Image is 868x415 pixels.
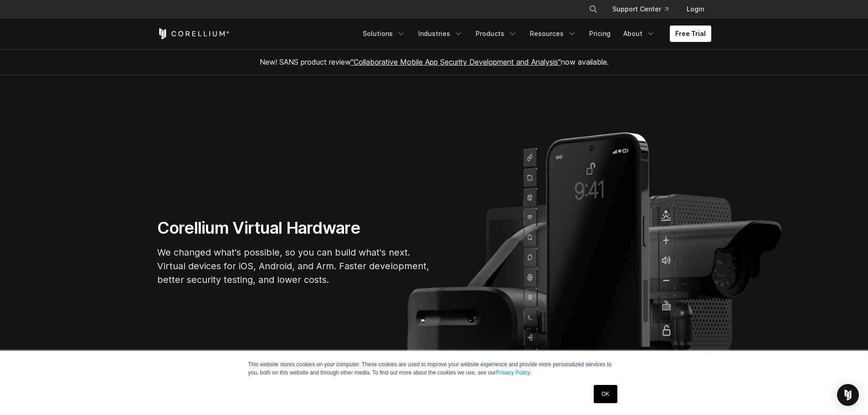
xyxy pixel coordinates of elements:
p: We changed what's possible, so you can build what's next. Virtual devices for iOS, Android, and A... [157,246,431,287]
a: Pricing [584,26,616,42]
div: Open Intercom Messenger [837,384,859,406]
a: Solutions [357,26,411,42]
a: About [618,26,661,42]
a: Free Trial [670,26,711,42]
a: OK [594,385,617,403]
a: Support Center [605,1,676,17]
div: Navigation Menu [357,26,711,42]
h1: Corellium Virtual Hardware [157,218,431,238]
a: Resources [524,26,582,42]
div: Navigation Menu [578,1,711,17]
a: Products [470,26,523,42]
span: New! SANS product review now available. [260,57,609,67]
p: This website stores cookies on your computer. These cookies are used to improve your website expe... [248,360,620,377]
a: "Collaborative Mobile App Security Development and Analysis" [351,57,561,67]
a: Privacy Policy. [496,369,531,376]
a: Industries [413,26,468,42]
button: Search [585,1,601,17]
a: Corellium Home [157,28,230,39]
a: Login [679,1,711,17]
